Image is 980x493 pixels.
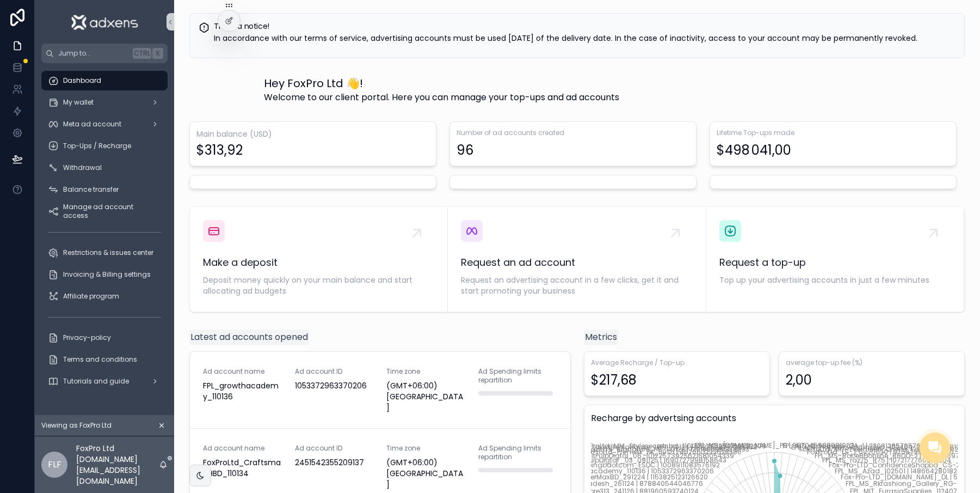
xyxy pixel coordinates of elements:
[41,158,168,178] a: Withdrawal
[719,255,951,270] span: Request a top-up
[63,248,153,257] span: Restrictions & issues center
[591,358,763,367] span: Average Recharge / Top-up
[786,372,812,389] div: 2,00
[295,380,374,391] div: 1053372963370206
[694,441,854,450] tspan: FPL_MS_[DOMAIN_NAME]_PS | 957045988981063
[41,243,168,263] a: Restrictions & issues center
[719,275,951,285] span: Top up your advertising accounts in just a few minutes
[539,460,720,470] tspan: FPL_MS_Eshoppingbdotcom_ESDC | 1008911083576192
[63,163,102,172] span: Withdrawal
[41,114,168,134] a: Meta ad account
[295,444,374,453] span: Ad account ID
[63,270,151,279] span: Invoicing & Billing settings
[63,76,101,85] span: Dashboard
[196,142,243,159] div: $313,92
[48,458,61,471] span: FLf
[386,457,465,490] div: (GMT+06:00) [GEOGRAPHIC_DATA]
[538,445,749,454] tspan: FoxProLtd_MS_Huzifa's_Signature_HS_110123 | 1291386985618193
[822,455,951,465] tspan: FPL_MS_raz75_R75 | 1072177760287204
[190,352,570,428] a: Ad account nameFPL_growthacademy_110136Ad account ID1053372963370206Time zone(GMT+06:00) [GEOGRAP...
[41,71,168,90] a: Dashboard
[214,22,956,30] h5: This is a notice!
[386,444,465,453] span: Time zone
[41,328,168,348] a: Privacy-policy
[478,444,557,461] span: Ad Spending limits repartition
[591,372,637,389] div: $217,68
[508,479,702,488] tspan: FoxProLtd_AyurbaBangladesh_261124 | 878840544046776
[41,350,168,369] a: Terms and conditions
[461,255,692,270] span: Request an ad account
[551,466,713,475] tspan: FPL_growthacademy_110136 | 1053372963370206
[461,275,692,296] span: Request an advertising account in a few clicks, get it and start promoting your business
[203,457,282,479] div: FoxProLtd_CraftsmanHBD_110134
[786,358,958,367] span: average top-up fee (%)
[63,142,131,150] span: Top-Ups / Recharge
[41,202,168,221] a: Manage ad account access
[189,330,309,345] code: Latest ad accounts opened
[386,380,465,413] div: (GMT+06:00) [GEOGRAPHIC_DATA]
[203,367,282,376] span: Ad account name
[203,275,434,296] span: Deposit money quickly on your main balance and start allocating ad budgets
[63,292,119,301] span: Affiliate program
[203,255,434,270] span: Make a deposit
[457,142,473,159] div: 96
[478,367,557,385] span: Ad Spending limits repartition
[41,136,168,156] a: Top-Ups / Recharge
[153,49,162,58] span: K
[41,421,112,430] span: Viewing as FoxPro Ltd
[591,412,958,425] span: Recharge by advertsing accounts
[203,444,282,453] span: Ad account name
[71,13,138,31] img: App logo
[63,355,137,364] span: Terms and conditions
[584,330,618,345] code: Metrics
[41,265,168,284] a: Invoicing & Billing settings
[76,443,159,486] p: FoxPro Ltd [DOMAIN_NAME][EMAIL_ADDRESS][DOMAIN_NAME]
[295,367,374,376] span: Ad account ID
[717,142,791,159] div: $498 041,00
[782,441,933,451] tspan: FPL_MS_Ostadapp_OA-1 | 2306128579576973
[295,457,374,468] div: 2451542355209137
[706,207,964,312] a: Request a top-upTop up your advertising accounts in just a few minutes
[190,207,448,312] a: Make a depositDeposit money quickly on your main balance and start allocating ad budgets
[41,44,168,63] button: Jump to...CtrlK
[448,207,706,312] a: Request an ad accountRequest an advertising account in a few clicks, get it and start promoting y...
[63,185,119,194] span: Balance transfer
[41,180,168,199] a: Balance transfer
[457,129,689,137] span: Number of ad accounts created
[35,63,174,405] div: scrollable content
[63,120,121,129] span: Meta ad account
[214,32,956,45] div: In accordance with our terms of service, advertising accounts must be used within 07 days of the ...
[264,76,619,91] h1: Hey FoxPro Ltd 👋!
[41,93,168,112] a: My wallet
[536,455,726,465] tspan: FoxProLtd_DigitPulpDigtal _03_091125 | 1690727998158643
[807,447,954,457] tspan: FoxProLtd_LS_2.0_201130 | 975629824599210
[203,380,282,402] div: FPL_growthacademy_110136
[537,472,708,482] tspan: FoxProLtd_BoosterMaxBD_291224 | 1153825123126620
[717,129,950,137] span: Lifetime Top-ups made
[63,98,94,107] span: My wallet
[386,367,465,376] span: Time zone
[214,32,956,45] p: In accordance with our terms of service, advertising accounts must be used [DATE] of the delivery...
[582,447,741,457] tspan: FoxProLtd_Prime4k_Pk_110121 | 462060233628386
[133,48,151,59] span: Ctrl
[41,372,168,391] a: Tutorials and guide
[58,49,128,58] span: Jump to...
[63,203,157,220] span: Manage ad account access
[578,441,766,451] tspan: FoxProLtd_MM_Stylesecretsbd_110132 | 1021254169922208
[63,377,129,386] span: Tutorials and guide
[41,287,168,306] a: Affiliate program
[545,451,734,460] tspan: FoxProLtd_DigitPulpDigtal_06_101225 | 3925621681054339
[264,91,619,104] span: Welcome to our client portal. Here you can manage your top-ups and ad accounts
[63,333,111,342] span: Privacy-policy
[543,442,757,452] tspan: FoxProLtd_MS_LabidBorkaHouse_LBH_110124 | 3427538777381060
[196,129,429,139] h3: Main balance (USD)
[835,466,970,475] tspan: FPL_MS_Azad_102501 | 1486642801824011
